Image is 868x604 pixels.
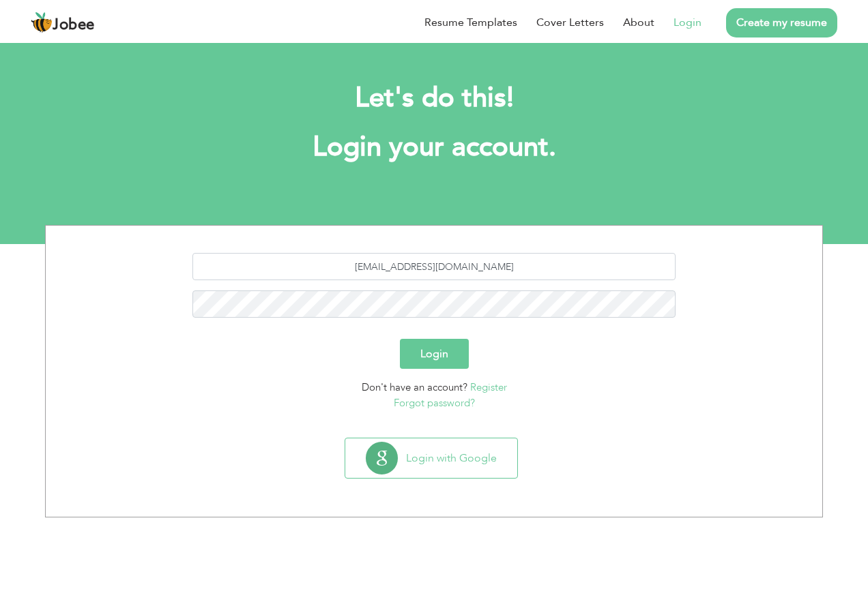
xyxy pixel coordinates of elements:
a: Jobee [31,12,95,33]
h2: Let's do this! [66,80,802,116]
span: Jobee [53,18,95,33]
span: Don't have an account? [362,380,467,394]
h1: Login your account. [66,130,802,165]
button: Login with Google [345,438,517,478]
a: Create my resume [726,8,837,37]
a: Resume Templates [424,14,517,31]
img: jobee.io [31,12,53,33]
button: Login [400,339,469,369]
a: Forgot password? [394,396,475,410]
a: About [623,14,654,31]
a: Cover Letters [536,14,604,31]
a: Register [470,380,507,394]
input: Email [192,253,676,280]
a: Login [674,14,701,31]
